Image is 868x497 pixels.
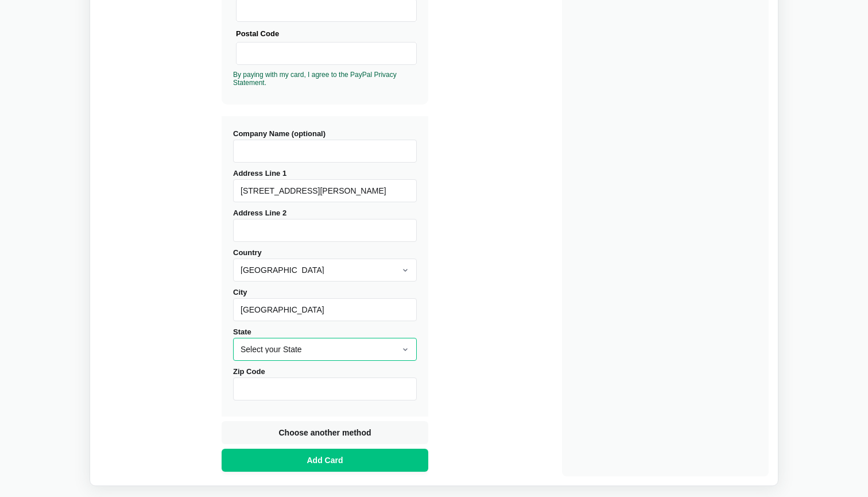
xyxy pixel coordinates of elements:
input: City [233,298,417,321]
select: Country [233,259,417,282]
label: Company Name (optional) [233,129,417,163]
label: Address Line 2 [233,209,417,242]
select: State [233,338,417,361]
iframe: Secure Credit Card Frame - Postal Code [241,43,412,64]
span: Add Card [305,454,346,466]
div: Postal Code [236,28,417,40]
button: Choose another method [222,421,428,444]
span: Choose another method [276,427,373,438]
label: Zip Code [233,367,417,400]
a: By paying with my card, I agree to the PayPal Privacy Statement. [233,71,397,87]
input: Company Name (optional) [233,140,417,163]
input: Address Line 1 [233,179,417,202]
label: Country [233,248,417,282]
input: Address Line 2 [233,219,417,242]
input: Zip Code [233,377,417,400]
label: State [233,328,417,361]
label: City [233,288,417,321]
label: Address Line 1 [233,169,417,202]
button: Add Card [222,449,428,472]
